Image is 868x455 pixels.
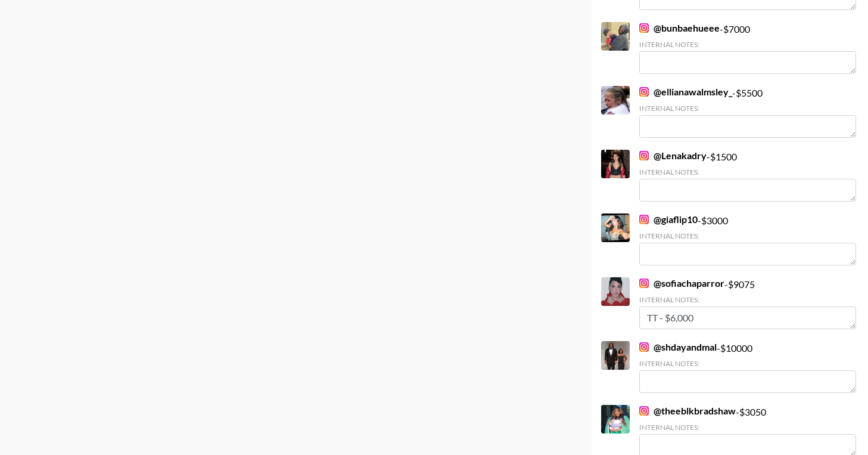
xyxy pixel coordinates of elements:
a: @bunbaehueee [639,22,720,34]
div: Internal Notes: [639,359,856,368]
div: Internal Notes: [639,40,856,49]
div: Internal Notes: [639,168,856,177]
div: - $ 5500 [639,86,856,138]
div: Internal Notes: [639,423,856,432]
textarea: TT - $6,000 [639,307,856,329]
a: @shdayandmal [639,341,717,353]
img: Instagram [639,87,649,97]
img: Instagram [639,215,649,224]
a: @Lenakadry [639,150,707,162]
div: - $ 7000 [639,22,856,74]
a: @theeblkbradshaw [639,405,736,417]
img: Instagram [639,151,649,160]
a: @ellianawalmsley_ [639,86,732,98]
div: Internal Notes: [639,104,856,113]
a: @sofiachaparror [639,277,724,289]
div: - $ 10000 [639,341,856,393]
a: @giaflip10 [639,213,698,225]
img: Instagram [639,342,649,352]
div: - $ 9075 [639,277,856,329]
img: Instagram [639,406,649,416]
div: Internal Notes: [639,231,856,240]
div: - $ 1500 [639,150,856,202]
div: - $ 3000 [639,213,856,265]
div: Internal Notes: [639,295,856,304]
img: Instagram [639,23,649,33]
img: Instagram [639,278,649,288]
